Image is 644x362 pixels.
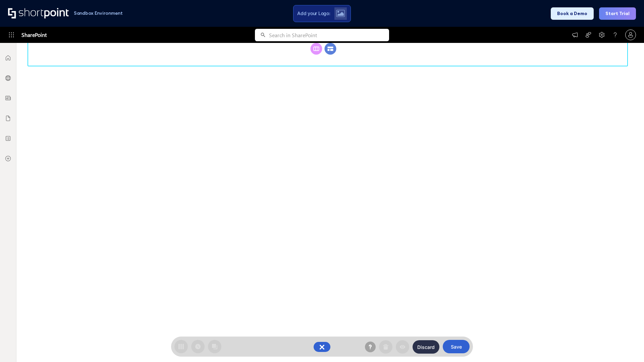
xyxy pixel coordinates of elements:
button: Discard [413,340,439,354]
button: Book a Demo [551,7,594,20]
span: Add your Logo: [297,10,330,16]
img: Upload logo [336,10,345,17]
iframe: Chat Widget [610,330,644,362]
button: Save [443,340,470,353]
button: Start Trial [599,7,636,20]
h1: Sandbox Environment [74,11,123,15]
span: SharePoint [21,27,47,43]
input: Search in SharePoint [269,29,389,41]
